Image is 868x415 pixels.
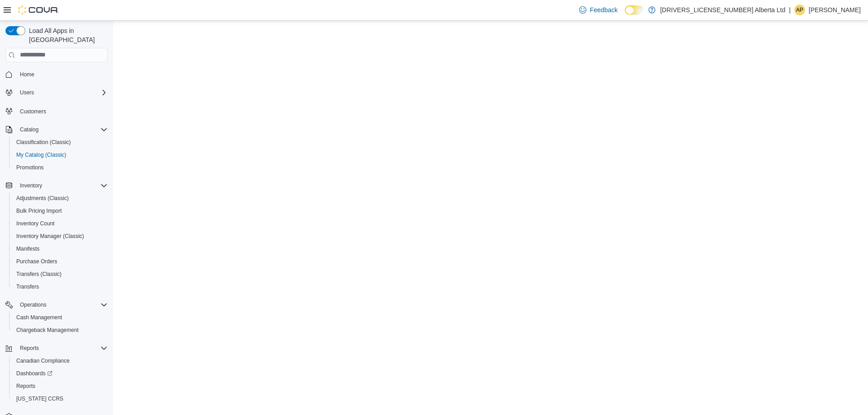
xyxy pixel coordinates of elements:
[13,368,108,379] span: Dashboards
[9,380,111,392] button: Reports
[9,280,111,293] button: Transfers
[16,326,79,334] span: Chargeback Management
[16,233,84,240] span: Inventory Manager (Classic)
[13,325,108,336] span: Chargeback Management
[16,343,42,354] button: Reports
[13,355,73,366] a: Canadian Compliance
[13,325,82,336] a: Chargeback Management
[13,231,108,242] span: Inventory Manager (Classic)
[625,5,644,15] input: Dark Mode
[16,370,52,377] span: Dashboards
[13,269,65,280] a: Transfers (Classic)
[9,136,111,149] button: Classification (Classic)
[16,124,42,135] button: Catalog
[20,71,34,78] span: Home
[796,5,803,15] span: AP
[13,256,108,267] span: Purchase Orders
[2,68,111,81] button: Home
[16,180,108,191] span: Inventory
[16,395,63,402] span: [US_STATE] CCRS
[13,243,108,254] span: Manifests
[13,256,61,267] a: Purchase Orders
[9,367,111,380] a: Dashboards
[2,298,111,311] button: Operations
[13,193,72,204] a: Adjustments (Classic)
[2,104,111,117] button: Customers
[13,149,108,160] span: My Catalog (Classic)
[9,205,111,217] button: Bulk Pricing Import
[25,26,108,44] span: Load All Apps in [GEOGRAPHIC_DATA]
[9,255,111,268] button: Purchase Orders
[2,86,111,99] button: Users
[2,123,111,136] button: Catalog
[16,207,62,214] span: Bulk Pricing Import
[20,345,39,352] span: Reports
[9,230,111,242] button: Inventory Manager (Classic)
[16,105,108,117] span: Customers
[2,179,111,192] button: Inventory
[13,368,56,379] a: Dashboards
[16,164,44,171] span: Promotions
[13,149,70,160] a: My Catalog (Classic)
[13,281,42,292] a: Transfers
[16,299,108,310] span: Operations
[16,69,38,80] a: Home
[20,89,34,96] span: Users
[794,5,805,15] div: Amanda Pedersen
[16,151,66,159] span: My Catalog (Classic)
[16,87,108,98] span: Users
[9,392,111,405] button: [US_STATE] CCRS
[590,5,618,14] span: Feedback
[13,137,75,148] a: Classification (Classic)
[625,15,625,15] span: Dark Mode
[18,5,59,14] img: Cova
[20,126,38,133] span: Catalog
[789,5,791,15] p: |
[16,299,50,310] button: Operations
[9,311,111,324] button: Cash Management
[20,301,47,308] span: Operations
[809,5,861,15] p: [PERSON_NAME]
[13,231,88,242] a: Inventory Manager (Classic)
[13,312,108,323] span: Cash Management
[20,108,46,115] span: Customers
[13,137,108,148] span: Classification (Classic)
[13,218,108,229] span: Inventory Count
[16,106,50,117] a: Customers
[16,69,108,80] span: Home
[13,393,67,404] a: [US_STATE] CCRS
[16,343,108,354] span: Reports
[16,87,38,98] button: Users
[9,217,111,230] button: Inventory Count
[13,162,47,173] a: Promotions
[16,357,70,364] span: Canadian Compliance
[13,243,43,254] a: Manifests
[16,195,69,202] span: Adjustments (Classic)
[13,218,58,229] a: Inventory Count
[13,205,108,216] span: Bulk Pricing Import
[9,192,111,205] button: Adjustments (Classic)
[660,5,785,15] p: [DRIVERS_LICENSE_NUMBER] Alberta Ltd
[9,161,111,174] button: Promotions
[13,381,39,392] a: Reports
[16,139,71,146] span: Classification (Classic)
[13,281,108,292] span: Transfers
[13,312,66,323] a: Cash Management
[16,314,62,321] span: Cash Management
[13,205,66,216] a: Bulk Pricing Import
[16,245,39,252] span: Manifests
[16,382,35,390] span: Reports
[576,1,621,19] a: Feedback
[16,258,57,265] span: Purchase Orders
[16,220,55,227] span: Inventory Count
[13,355,108,366] span: Canadian Compliance
[9,149,111,161] button: My Catalog (Classic)
[16,270,61,278] span: Transfers (Classic)
[13,269,108,280] span: Transfers (Classic)
[16,283,39,290] span: Transfers
[9,268,111,280] button: Transfers (Classic)
[20,182,42,189] span: Inventory
[9,324,111,336] button: Chargeback Management
[13,393,108,404] span: Washington CCRS
[13,193,108,204] span: Adjustments (Classic)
